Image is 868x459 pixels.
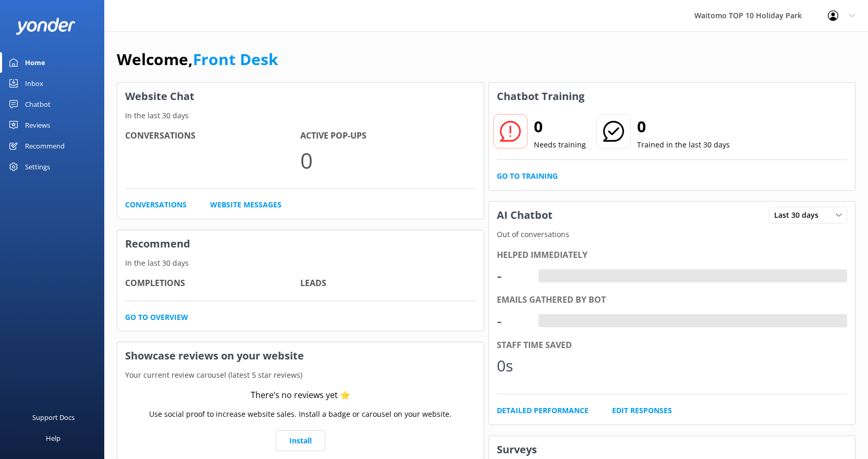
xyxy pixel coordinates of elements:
[117,110,484,121] p: In the last 30 days
[497,263,528,288] div: -
[637,139,730,151] p: Trained in the last 30 days
[276,430,325,451] a: Install
[534,139,586,151] p: Needs training
[125,129,300,143] h4: Conversations
[125,312,188,323] a: Go to overview
[489,83,592,110] h3: Chatbot Training
[117,369,484,381] p: Your current review carousel (latest 5 star reviews)
[46,428,60,449] div: Help
[25,156,50,177] div: Settings
[117,83,484,110] h3: Website Chat
[539,314,546,328] div: -
[25,115,50,135] div: Reviews
[117,342,484,369] h3: Showcase reviews on your website
[497,405,589,416] a: Detailed Performance
[497,170,558,182] a: Go to Training
[300,143,475,178] p: 0
[497,353,528,378] div: 0s
[149,408,451,420] p: Use social proof to increase website sales. Install a badge or carousel on your website.
[25,94,51,115] div: Chatbot
[534,114,586,139] h2: 0
[210,199,282,210] a: Website Messages
[25,52,45,73] div: Home
[300,129,475,143] h4: Active Pop-ups
[25,135,65,156] div: Recommend
[300,277,475,290] h4: Leads
[32,407,75,428] div: Support Docs
[497,308,528,333] div: -
[117,47,278,72] h1: Welcome,
[25,73,43,94] div: Inbox
[489,229,855,240] p: Out of conversations
[117,257,484,269] p: In the last 30 days
[497,249,848,262] div: Helped immediately
[125,277,300,290] h4: Completions
[489,202,560,229] h3: AI Chatbot
[16,18,76,35] img: yonder-white-logo.png
[251,389,350,402] div: There’s no reviews yet ⭐
[539,269,546,283] div: -
[774,209,825,221] span: Last 30 days
[497,339,848,352] div: Staff time saved
[117,230,484,257] h3: Recommend
[125,199,187,210] a: Conversations
[612,405,672,416] a: Edit Responses
[637,114,730,139] h2: 0
[193,48,278,70] a: Front Desk
[497,293,848,307] div: Emails gathered by bot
